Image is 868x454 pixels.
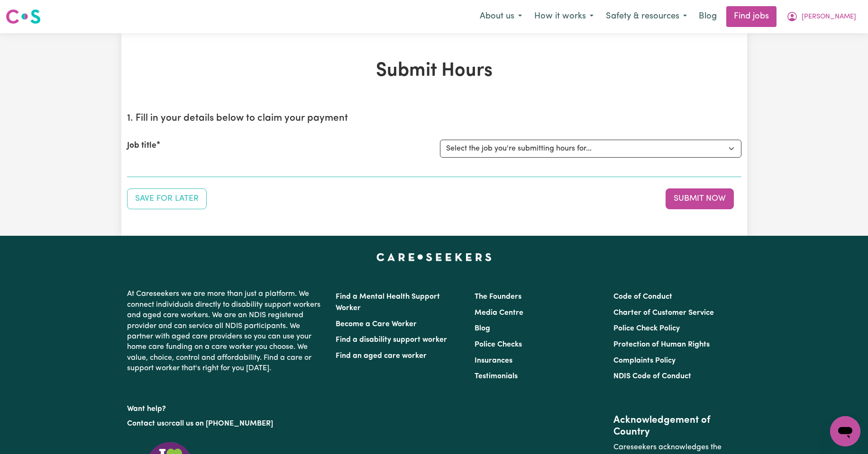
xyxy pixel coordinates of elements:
[475,373,518,380] a: Testimonials
[127,285,324,377] p: At Careseekers we are more than just a platform. We connect individuals directly to disability su...
[127,188,207,209] button: Save your job report
[780,7,862,27] button: My Account
[127,113,741,125] h2: 1. Fill in your details below to claim your payment
[336,336,447,344] a: Find a disability support worker
[336,352,427,360] a: Find an aged care worker
[475,325,490,332] a: Blog
[600,7,693,27] button: Safety & resources
[376,253,492,260] a: Careseekers home page
[693,6,722,27] a: Blog
[613,415,741,438] h2: Acknowledgement of Country
[127,415,324,433] p: or
[127,420,164,427] a: Contact us
[613,325,680,332] a: Police Check Policy
[475,357,512,365] a: Insurances
[475,293,521,301] a: The Founders
[6,8,41,25] img: Careseekers logo
[475,341,522,348] a: Police Checks
[830,416,860,446] iframe: Button to launch messaging window
[127,60,741,82] h1: Submit Hours
[528,7,600,27] button: How it works
[172,420,273,427] a: call us on [PHONE_NUMBER]
[613,293,672,301] a: Code of Conduct
[127,140,156,152] label: Job title
[474,7,528,27] button: About us
[613,357,676,365] a: Complaints Policy
[336,293,440,312] a: Find a Mental Health Support Worker
[802,12,856,22] span: [PERSON_NAME]
[726,6,777,27] a: Find jobs
[666,188,734,209] button: Submit your job report
[613,373,691,380] a: NDIS Code of Conduct
[6,6,41,27] a: Careseekers logo
[613,341,710,348] a: Protection of Human Rights
[613,309,714,317] a: Charter of Customer Service
[336,320,417,328] a: Become a Care Worker
[475,309,523,317] a: Media Centre
[127,400,324,414] p: Want help?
